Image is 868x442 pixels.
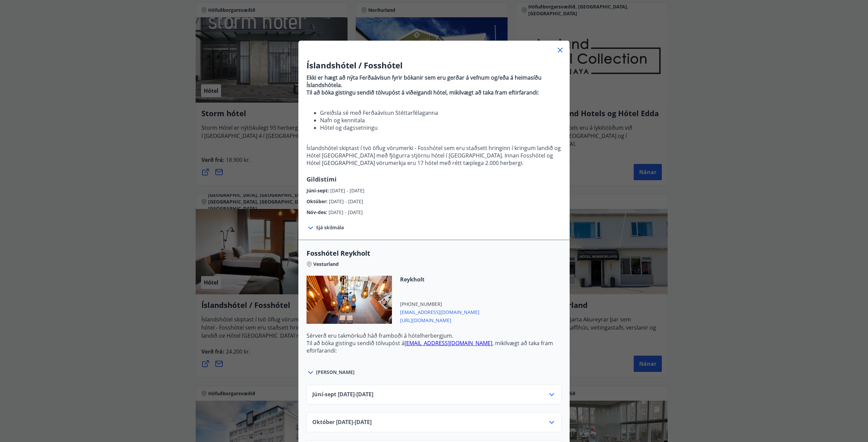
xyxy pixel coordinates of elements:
p: Sérverð eru takmörkuð háð framboði á hótelherbergjum. [307,332,561,339]
li: Nafn og kennitala [320,117,561,124]
span: [PERSON_NAME] [316,369,355,376]
span: [DATE] - [DATE] [330,187,364,194]
li: Hótel og dagssetningu [320,124,561,131]
strong: Til að bóka gistingu sendið tölvupóst á viðeigandi hótel, mikilvægt að taka fram eftirfarandi: [307,89,539,96]
span: [URL][DOMAIN_NAME] [400,316,479,324]
span: Október : [307,198,329,205]
span: [EMAIL_ADDRESS][DOMAIN_NAME] [400,308,479,316]
strong: Ekki er hægt að nýta Ferðaávísun fyrir bókanir sem eru gerðar á vefnum og/eða á heimasíðu Íslands... [307,74,541,89]
li: Greiðsla sé með Ferðaávísun Stéttarfélaganna [320,360,561,367]
p: Íslandshótel skiptast í tvö öflug vörumerki - Fosshótel sem eru staðsett hringinn í kringum landi... [307,144,561,167]
a: [EMAIL_ADDRESS][DOMAIN_NAME] [405,339,492,347]
span: Júní-sept : [307,187,330,194]
span: Október [DATE] - [DATE] [312,418,372,426]
span: [DATE] - [DATE] [329,198,363,205]
span: [PHONE_NUMBER] [400,301,479,308]
span: Sjá skilmála [316,224,344,231]
span: Nóv-des : [307,209,329,215]
span: Fosshótel Reykholt [307,249,561,258]
span: Vesturland [313,261,339,268]
li: Greiðsla sé með Ferðaávísun Stéttarfélaganna [320,109,561,117]
span: [DATE] - [DATE] [329,209,363,215]
span: Gildistími [307,175,337,183]
h3: Íslandshótel / Fosshótel [307,60,561,71]
span: Reykholt [400,276,479,283]
p: Til að bóka gistingu sendið tölvupóst á , mikilvægt að taka fram eftirfarandi: [307,339,561,354]
span: Júní-sept [DATE] - [DATE] [312,391,373,399]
